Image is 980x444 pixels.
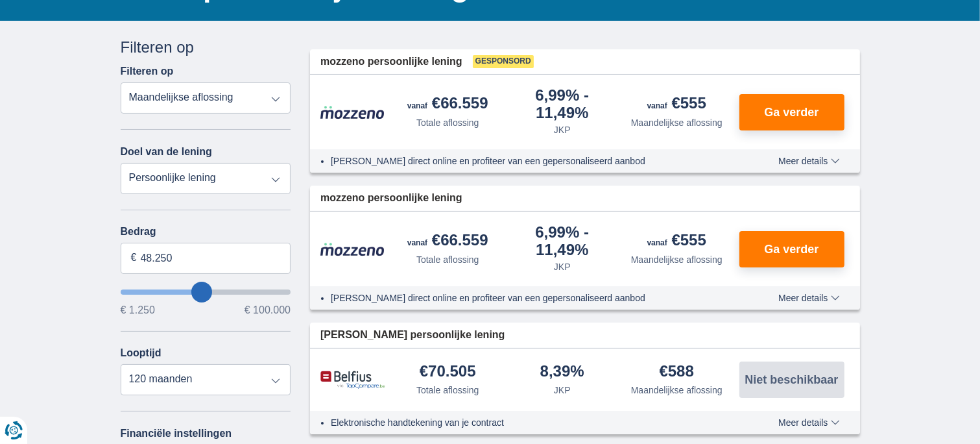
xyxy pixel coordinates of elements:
[554,123,571,136] div: JKP
[510,88,615,121] div: 6,99%
[121,146,212,158] label: Doel van de lening
[407,95,488,114] div: €66.559
[121,66,174,77] label: Filteren op
[764,243,819,255] span: Ga verder
[131,251,137,265] span: €
[416,116,479,129] div: Totale aflossing
[320,191,462,206] span: mozzeno persoonlijke lening
[554,384,571,397] div: JKP
[647,232,706,251] div: €555
[331,154,731,167] li: [PERSON_NAME] direct online en profiteer van een gepersonaliseerd aanbod
[647,95,706,114] div: €555
[769,293,849,303] button: Meer details
[320,105,385,119] img: product.pl.alt Mozzeno
[554,260,571,273] div: JKP
[121,428,232,439] label: Financiële instellingen
[121,305,155,315] span: € 1.250
[121,290,291,295] input: wantToBorrow
[320,242,385,256] img: product.pl.alt Mozzeno
[660,364,694,381] div: €588
[745,374,838,386] span: Niet beschikbaar
[473,55,534,68] span: Gesponsord
[420,364,476,381] div: €70.505
[121,226,291,238] label: Bedrag
[739,94,844,130] button: Ga verder
[416,253,479,266] div: Totale aflossing
[540,364,584,381] div: 8,39%
[631,384,723,397] div: Maandelijkse aflossing
[407,232,488,251] div: €66.559
[510,225,615,258] div: 6,99%
[331,416,731,429] li: Elektronische handtekening van je contract
[631,253,723,266] div: Maandelijkse aflossing
[778,293,839,302] span: Meer details
[739,231,844,267] button: Ga verder
[739,362,844,398] button: Niet beschikbaar
[769,156,849,166] button: Meer details
[778,418,839,427] span: Meer details
[245,305,291,315] span: € 100.000
[320,328,505,343] span: [PERSON_NAME] persoonlijke lening
[416,384,479,397] div: Totale aflossing
[121,36,291,58] div: Filteren op
[764,106,819,118] span: Ga verder
[320,371,385,389] img: product.pl.alt Belfius
[331,291,731,304] li: [PERSON_NAME] direct online en profiteer van een gepersonaliseerd aanbod
[631,116,723,129] div: Maandelijkse aflossing
[320,55,462,69] span: mozzeno persoonlijke lening
[778,156,839,166] span: Meer details
[121,347,161,359] label: Looptijd
[769,417,849,428] button: Meer details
